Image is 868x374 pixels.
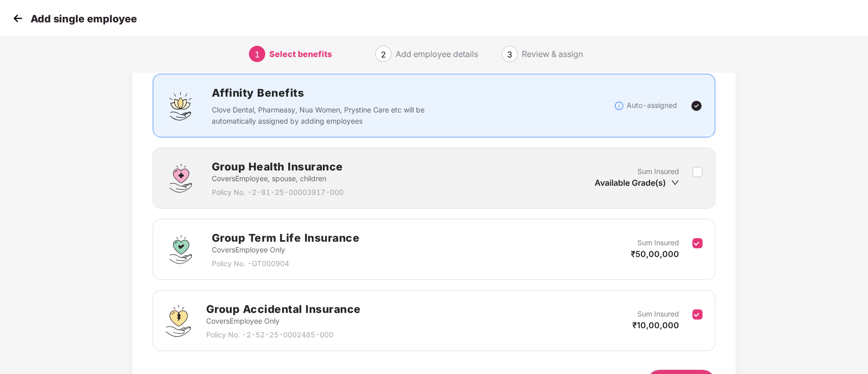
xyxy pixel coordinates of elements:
h2: Group Health Insurance [211,158,343,175]
p: Add single employee [31,13,137,25]
img: svg+xml;base64,PHN2ZyBpZD0iR3JvdXBfVGVybV9MaWZlX0luc3VyYW5jZSIgZGF0YS1uYW1lPSJHcm91cCBUZXJtIExpZm... [165,234,196,265]
span: ₹10,00,000 [632,320,679,330]
p: Covers Employee Only [211,244,359,255]
p: Covers Employee, spouse, children [211,173,343,184]
img: svg+xml;base64,PHN2ZyB4bWxucz0iaHR0cDovL3d3dy53My5vcmcvMjAwMC9zdmciIHdpZHRoPSI0OS4zMjEiIGhlaWdodD... [165,305,190,337]
p: Auto-assigned [627,100,677,111]
span: 2 [381,49,386,60]
img: svg+xml;base64,PHN2ZyBpZD0iR3JvdXBfSGVhbHRoX0luc3VyYW5jZSIgZGF0YS1uYW1lPSJHcm91cCBIZWFsdGggSW5zdX... [165,163,196,193]
p: Sum Insured [637,308,679,320]
div: Select benefits [269,46,332,62]
span: ₹50,00,000 [631,249,679,259]
p: Covers Employee Only [206,315,361,327]
div: Available Grade(s) [595,177,679,188]
p: Sum Insured [637,166,679,177]
p: Policy No. - GT000904 [211,258,359,269]
p: Clove Dental, Pharmeasy, Nua Women, Prystine Care etc will be automatically assigned by adding em... [211,104,431,127]
div: Review & assign [522,46,583,62]
p: Policy No. - 2-81-25-00003917-000 [211,187,343,198]
h2: Affinity Benefits [211,84,577,101]
span: down [671,179,679,187]
span: 1 [255,49,260,60]
img: svg+xml;base64,PHN2ZyBpZD0iSW5mb18tXzMyeDMyIiBkYXRhLW5hbWU9IkluZm8gLSAzMngzMiIgeG1sbnM9Imh0dHA6Ly... [614,101,624,111]
img: svg+xml;base64,PHN2ZyB4bWxucz0iaHR0cDovL3d3dy53My5vcmcvMjAwMC9zdmciIHdpZHRoPSIzMCIgaGVpZ2h0PSIzMC... [10,11,25,26]
h2: Group Accidental Insurance [206,301,361,318]
div: Add employee details [396,46,478,62]
img: svg+xml;base64,PHN2ZyBpZD0iQWZmaW5pdHlfQmVuZWZpdHMiIGRhdGEtbmFtZT0iQWZmaW5pdHkgQmVuZWZpdHMiIHhtbG... [165,91,196,121]
img: svg+xml;base64,PHN2ZyBpZD0iVGljay0yNHgyNCIgeG1sbnM9Imh0dHA6Ly93d3cudzMub3JnLzIwMDAvc3ZnIiB3aWR0aD... [690,100,703,112]
h2: Group Term Life Insurance [211,229,359,246]
p: Sum Insured [637,237,679,248]
p: Policy No. - 2-52-25-0002485-000 [206,329,361,340]
span: 3 [507,49,512,60]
